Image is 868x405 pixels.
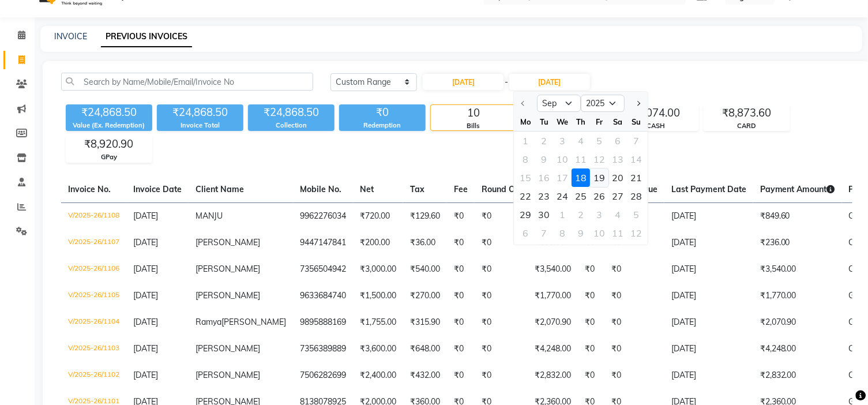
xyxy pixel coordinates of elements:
[339,121,426,130] div: Redemption
[554,187,572,205] div: 24
[627,187,646,205] div: 28
[353,283,403,309] td: ₹1,500.00
[572,224,591,242] div: Thursday, October 9, 2025
[753,309,842,336] td: ₹2,070.90
[535,224,554,242] div: 7
[528,256,578,283] td: ₹3,540.00
[66,121,152,130] div: Value (Ex. Redemption)
[403,283,447,309] td: ₹270.00
[613,105,698,121] div: ₹7,074.00
[578,309,604,336] td: ₹0
[704,121,790,131] div: CARD
[353,309,403,336] td: ₹1,755.00
[353,202,403,230] td: ₹720.00
[196,237,260,247] span: [PERSON_NAME]
[61,256,126,283] td: V/2025-26/1106
[447,309,475,336] td: ₹0
[609,205,627,224] div: 4
[633,94,643,112] button: Next month
[101,27,192,47] a: PREVIOUS INVOICES
[431,105,516,121] div: 10
[572,112,591,131] div: Th
[609,187,627,205] div: Saturday, September 27, 2025
[591,112,609,131] div: Fr
[753,283,842,309] td: ₹1,770.00
[554,224,572,242] div: 8
[528,283,578,309] td: ₹1,770.00
[196,290,260,301] span: [PERSON_NAME]
[293,202,353,230] td: 9962276034
[66,136,152,152] div: ₹8,920.90
[517,224,535,242] div: 6
[609,168,627,187] div: 20
[535,224,554,242] div: Tuesday, October 7, 2025
[293,256,353,283] td: 7356504942
[613,121,698,131] div: CASH
[753,202,842,230] td: ₹849.60
[591,205,609,224] div: 3
[517,187,535,205] div: 22
[423,74,503,90] input: Start Date
[554,205,572,224] div: Wednesday, October 1, 2025
[704,105,790,121] div: ₹8,873.60
[609,205,627,224] div: Saturday, October 4, 2025
[528,362,578,389] td: ₹2,832.00
[528,336,578,362] td: ₹4,248.00
[403,309,447,336] td: ₹315.90
[591,168,609,187] div: 19
[627,224,646,242] div: 12
[61,202,126,230] td: V/2025-26/1108
[61,309,126,336] td: V/2025-26/1104
[133,237,158,247] span: [DATE]
[517,224,535,242] div: Monday, October 6, 2025
[591,205,609,224] div: Friday, October 3, 2025
[196,317,221,327] span: Ramya
[66,104,152,121] div: ₹24,868.50
[300,184,341,194] span: Mobile No.
[475,230,528,256] td: ₹0
[535,187,554,205] div: Tuesday, September 23, 2025
[609,112,627,131] div: Sa
[591,187,609,205] div: Friday, September 26, 2025
[627,205,646,224] div: 5
[475,362,528,389] td: ₹0
[133,343,158,354] span: [DATE]
[535,205,554,224] div: 30
[293,309,353,336] td: 9895888169
[604,283,664,309] td: ₹0
[572,187,591,205] div: 25
[353,256,403,283] td: ₹3,000.00
[604,256,664,283] td: ₹0
[157,104,243,121] div: ₹24,868.50
[353,230,403,256] td: ₹200.00
[475,283,528,309] td: ₹0
[505,76,508,88] span: -
[447,256,475,283] td: ₹0
[753,336,842,362] td: ₹4,248.00
[535,112,554,131] div: Tu
[403,362,447,389] td: ₹432.00
[517,187,535,205] div: Monday, September 22, 2025
[353,362,403,389] td: ₹2,400.00
[447,202,475,230] td: ₹0
[447,230,475,256] td: ₹0
[293,362,353,389] td: 7506282699
[753,362,842,389] td: ₹2,832.00
[133,370,158,380] span: [DATE]
[591,168,609,187] div: Friday, September 19, 2025
[591,224,609,242] div: Friday, October 10, 2025
[517,205,535,224] div: Monday, September 29, 2025
[403,256,447,283] td: ₹540.00
[604,336,664,362] td: ₹0
[609,224,627,242] div: Saturday, October 11, 2025
[572,224,591,242] div: 9
[61,230,126,256] td: V/2025-26/1107
[554,187,572,205] div: Wednesday, September 24, 2025
[664,283,753,309] td: [DATE]
[360,184,374,194] span: Net
[410,184,424,194] span: Tax
[447,362,475,389] td: ₹0
[572,205,591,224] div: 2
[133,290,158,301] span: [DATE]
[293,230,353,256] td: 9447147841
